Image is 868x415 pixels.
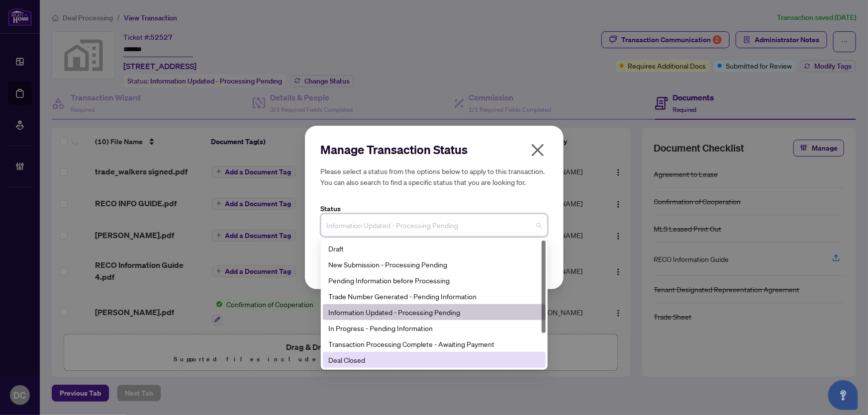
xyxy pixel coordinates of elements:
[323,352,546,368] div: Deal Closed
[323,320,546,336] div: In Progress - Pending Information
[321,142,548,158] h2: Manage Transaction Status
[329,354,540,365] div: Deal Closed
[329,243,540,254] div: Draft
[323,336,546,352] div: Transaction Processing Complete - Awaiting Payment
[323,256,546,272] div: New Submission - Processing Pending
[323,304,546,320] div: Information Updated - Processing Pending
[323,241,546,256] div: Draft
[329,323,540,333] div: In Progress - Pending Information
[321,166,548,187] h5: Please select a status from the options below to apply to this transaction. You can also search t...
[321,203,548,214] label: Status
[329,275,540,286] div: Pending Information before Processing
[828,380,858,410] button: Open asap
[327,216,542,235] span: Information Updated - Processing Pending
[329,259,540,270] div: New Submission - Processing Pending
[329,338,540,349] div: Transaction Processing Complete - Awaiting Payment
[323,288,546,304] div: Trade Number Generated - Pending Information
[323,272,546,288] div: Pending Information before Processing
[329,291,540,302] div: Trade Number Generated - Pending Information
[329,307,540,318] div: Information Updated - Processing Pending
[530,142,546,158] span: close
